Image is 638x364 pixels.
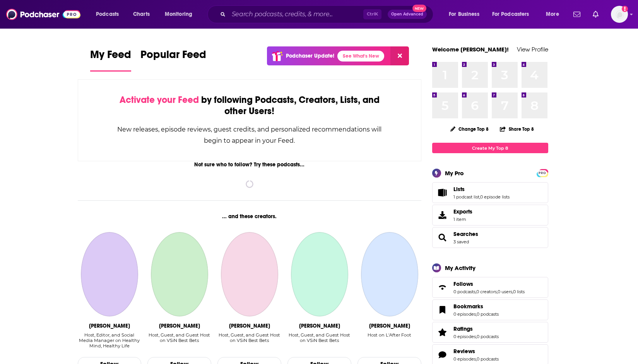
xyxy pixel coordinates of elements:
[368,332,411,338] div: Host on L'After Foot
[291,232,348,316] a: Femi Abebefe
[476,311,477,317] span: ,
[287,332,351,343] div: Host, Guest, and Guest Host on VSiN Best Bets
[477,311,499,317] a: 0 podcasts
[611,6,628,23] img: User Profile
[453,348,499,355] a: Reviews
[287,332,351,349] div: Host, Guest, and Guest Host on VSiN Best Bets
[432,182,548,203] span: Lists
[453,334,476,339] a: 0 episodes
[140,48,206,66] span: Popular Feed
[286,53,334,59] p: Podchaser Update!
[453,289,476,294] a: 0 podcasts
[453,186,510,193] a: Lists
[453,208,472,215] span: Exports
[432,299,548,320] span: Bookmarks
[476,334,477,339] span: ,
[538,170,547,176] span: PRO
[611,6,628,23] span: Logged in as ncannella
[388,10,427,19] button: Open AdvancedNew
[453,280,525,287] a: Follows
[453,239,469,244] a: 3 saved
[487,8,541,21] button: open menu
[96,9,119,20] span: Podcasts
[497,289,498,294] span: ,
[412,5,426,12] span: New
[453,186,465,193] span: Lists
[435,282,450,293] a: Follows
[435,232,450,243] a: Searches
[453,303,483,310] span: Bookmarks
[217,332,281,349] div: Host, Guest, and Guest Host on VSiN Best Bets
[453,194,479,200] a: 1 podcast list
[590,8,602,21] a: Show notifications dropdown
[78,332,142,349] div: Host, Editor, and Social Media Manager on Healthy Mind, Healthy Life
[435,304,450,315] a: Bookmarks
[445,264,476,272] div: My Activity
[337,51,384,62] a: See What's New
[432,227,548,248] span: Searches
[369,323,410,329] div: Daniel Riolo
[147,332,211,343] div: Host, Guest, and Guest Host on VSiN Best Bets
[299,323,340,329] div: Femi Abebefe
[90,48,131,72] a: My Feed
[435,349,450,360] a: Reviews
[229,323,270,329] div: Dave Ross
[159,323,200,329] div: Wes Reynolds
[517,46,548,53] a: View Profile
[453,356,476,362] a: 0 episodes
[453,325,473,332] span: Ratings
[81,232,138,316] a: Avik Chakraborty
[128,8,154,21] a: Charts
[445,169,464,177] div: My Pro
[229,8,363,21] input: Search podcasts, credits, & more...
[499,121,534,137] button: Share Top 8
[391,12,423,16] span: Open Advanced
[453,231,478,238] a: Searches
[498,289,512,294] a: 0 users
[435,210,450,220] span: Exports
[435,327,450,338] a: Ratings
[477,334,499,339] a: 0 podcasts
[476,289,476,294] span: ,
[453,325,499,332] a: Ratings
[147,332,211,349] div: Host, Guest, and Guest Host on VSiN Best Bets
[513,289,525,294] a: 0 lists
[453,303,499,310] a: Bookmarks
[443,8,489,21] button: open menu
[90,48,131,66] span: My Feed
[449,9,479,20] span: For Business
[432,322,548,343] span: Ratings
[117,94,383,117] div: by following Podcasts, Creators, Lists, and other Users!
[117,124,383,146] div: New releases, episode reviews, guest credits, and personalized recommendations will begin to appe...
[541,8,569,21] button: open menu
[570,8,583,21] a: Show notifications dropdown
[133,9,150,20] span: Charts
[78,161,422,168] div: Not sure who to follow? Try these podcasts...
[140,48,206,72] a: Popular Feed
[492,9,529,20] span: For Podcasters
[453,280,473,287] span: Follows
[215,5,441,23] div: Search podcasts, credits, & more...
[453,348,475,355] span: Reviews
[611,6,628,23] button: Show profile menu
[480,194,510,200] a: 0 episode lists
[538,170,547,176] a: PRO
[221,232,278,316] a: Dave Ross
[432,205,548,226] a: Exports
[453,217,472,222] span: 1 item
[120,94,199,106] span: Activate your Feed
[432,277,548,298] span: Follows
[477,356,499,362] a: 0 podcasts
[151,232,208,316] a: Wes Reynolds
[89,323,130,329] div: Avik Chakraborty
[435,187,450,198] a: Lists
[217,332,281,343] div: Host, Guest, and Guest Host on VSiN Best Bets
[446,124,494,134] button: Change Top 8
[432,143,548,153] a: Create My Top 8
[159,8,202,21] button: open menu
[6,7,80,22] img: Podchaser - Follow, Share and Rate Podcasts
[546,9,559,20] span: More
[512,289,513,294] span: ,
